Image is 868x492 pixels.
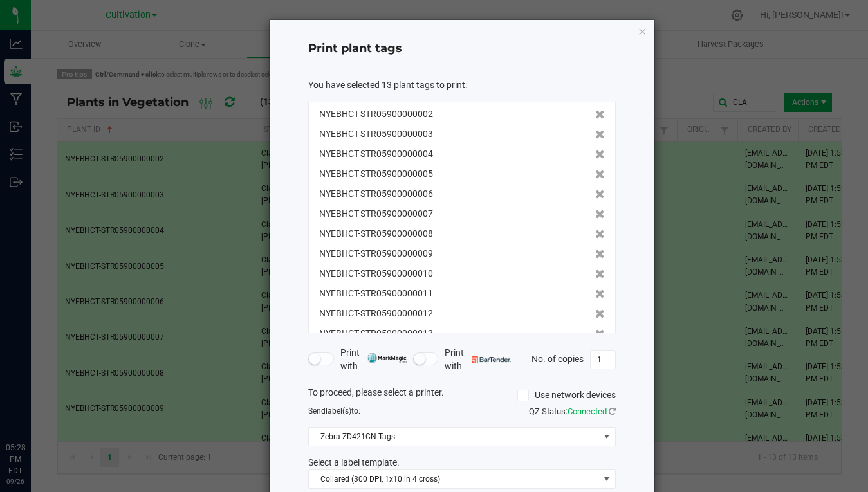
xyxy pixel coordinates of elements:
span: NYEBHCT-STR05900000010 [319,267,433,280]
span: You have selected 13 plant tags to print [308,80,465,90]
span: NYEBHCT-STR05900000005 [319,167,433,181]
span: NYEBHCT-STR05900000009 [319,247,433,260]
span: QZ Status: [529,406,616,416]
span: Print with [445,346,511,373]
span: Collared (300 DPI, 1x10 in 4 cross) [309,470,599,488]
span: NYEBHCT-STR05900000004 [319,147,433,161]
span: NYEBHCT-STR05900000006 [319,187,433,201]
span: NYEBHCT-STR05900000002 [319,107,433,121]
span: NYEBHCT-STR05900000011 [319,287,433,300]
span: Connected [568,406,607,416]
span: No. of copies [531,353,584,363]
span: NYEBHCT-STR05900000013 [319,327,433,340]
img: mark_magic_cybra.png [367,353,407,363]
span: NYEBHCT-STR05900000012 [319,307,433,320]
span: Zebra ZD421CN-Tags [309,428,599,446]
div: To proceed, please select a printer. [299,386,625,405]
span: Print with [340,346,407,373]
iframe: Resource center [13,389,51,428]
h4: Print plant tags [308,41,616,57]
label: Use network devices [517,388,616,402]
span: label(s) [326,406,351,415]
span: NYEBHCT-STR05900000003 [319,127,433,141]
div: Select a label template. [299,456,625,469]
span: Send to: [308,406,360,415]
span: NYEBHCT-STR05900000007 [319,207,433,221]
img: bartender.png [472,356,511,363]
span: NYEBHCT-STR05900000008 [319,227,433,241]
div: : [308,78,616,92]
